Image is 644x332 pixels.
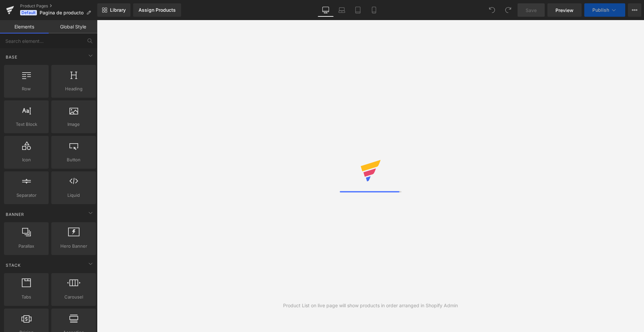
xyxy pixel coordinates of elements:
span: Library [110,7,126,13]
span: Heading [53,85,94,92]
span: Default [20,10,37,15]
span: Separator [6,192,47,199]
span: Stack [5,262,21,268]
button: Publish [584,3,625,17]
span: Pagina de producto [40,10,84,15]
span: Parallax [6,243,47,250]
span: Text Block [6,121,47,128]
a: Global Style [49,20,97,33]
a: Preview [547,3,582,17]
a: Mobile [366,3,382,17]
span: Tabs [6,294,47,301]
span: Hero Banner [53,243,94,250]
span: Save [526,7,537,14]
button: Redo [501,3,515,17]
a: Laptop [334,3,350,17]
a: Desktop [318,3,334,17]
a: New Library [97,3,130,17]
a: Product Pages [20,3,97,9]
span: Banner [5,211,25,218]
span: Base [5,54,18,60]
button: Undo [485,3,499,17]
div: Product List on live page will show products in order arranged in Shopify Admin [283,302,458,309]
span: Row [6,85,47,92]
button: More [628,3,641,17]
span: Image [53,121,94,128]
div: Assign Products [139,7,176,13]
span: Publish [592,7,609,13]
span: Preview [555,7,574,14]
span: Button [53,156,94,163]
span: Liquid [53,192,94,199]
a: Tablet [350,3,366,17]
span: Icon [6,156,47,163]
span: Carousel [53,294,94,301]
